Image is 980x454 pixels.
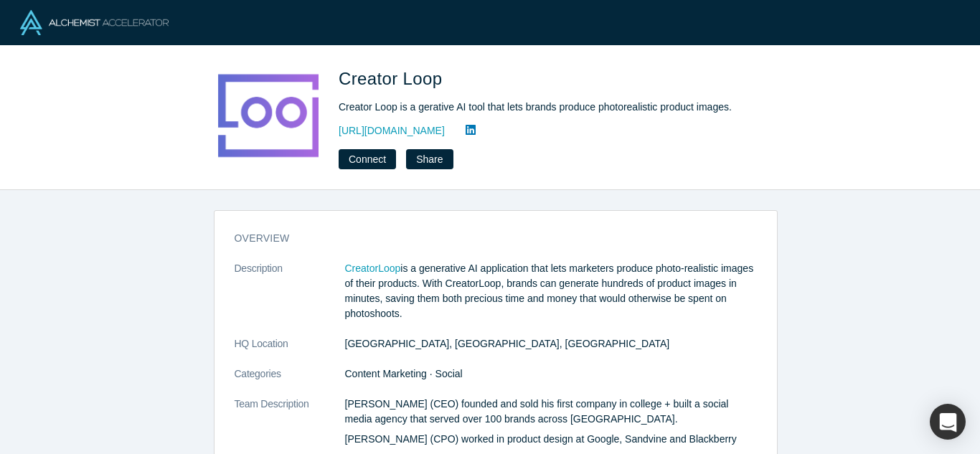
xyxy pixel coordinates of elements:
[406,149,453,169] button: Share
[345,432,757,447] p: [PERSON_NAME] (CPO) worked in product design at Google, Sandvine and Blackberry
[339,100,740,115] div: Creator Loop is a gerative AI tool that lets brands produce photorealistic product images.
[345,263,401,274] a: CreatorLoop
[218,66,319,166] img: Creator Loop's Logo
[345,336,757,351] dd: [GEOGRAPHIC_DATA], [GEOGRAPHIC_DATA], [GEOGRAPHIC_DATA]
[235,366,345,397] dt: Categories
[345,397,757,427] p: [PERSON_NAME] (CEO) founded and sold his first company in college + built a social media agency t...
[235,261,345,336] dt: Description
[339,123,445,138] a: [URL][DOMAIN_NAME]
[339,69,447,88] span: Creator Loop
[20,10,169,35] img: Alchemist Logo
[235,231,737,246] h3: overview
[345,261,757,321] p: is a generative AI application that lets marketers produce photo-realistic images of their produc...
[345,368,463,379] span: Content Marketing · Social
[339,149,396,169] button: Connect
[235,336,345,366] dt: HQ Location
